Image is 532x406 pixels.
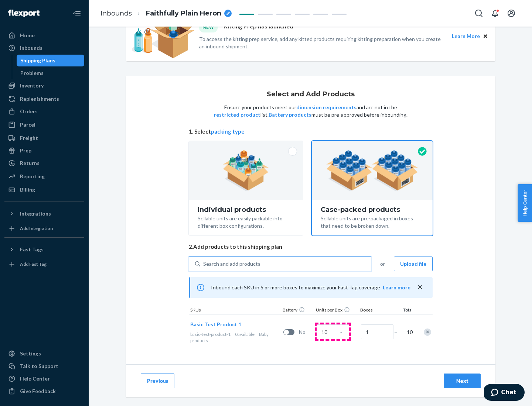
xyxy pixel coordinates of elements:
[20,121,35,128] div: Parcel
[20,57,55,64] div: Shipping Plans
[189,277,433,298] div: Inbound each SKU in 5 or more boxes to maximize your Fast Tag coverage
[4,171,84,182] a: Reporting
[394,328,402,336] span: =
[20,134,38,142] div: Freight
[394,257,433,271] button: Upload file
[4,223,84,234] a: Add Integration
[4,360,84,372] button: Talk to Support
[4,385,84,397] button: Give Feedback
[4,119,84,131] a: Parcel
[20,375,50,382] div: Help Center
[504,6,519,21] button: Open account menu
[267,91,355,98] h1: Select and Add Products
[317,324,349,339] input: Case Quantity
[396,307,414,314] div: Total
[235,331,255,337] span: 0 available
[452,32,480,40] button: Learn More
[299,328,314,336] span: No
[20,388,56,395] div: Give Feedback
[424,328,431,336] div: Remove Item
[20,159,40,167] div: Returns
[405,328,413,336] span: 10
[95,3,238,24] ol: breadcrumbs
[211,128,245,135] button: packing type
[20,173,45,180] div: Reporting
[20,108,38,115] div: Orders
[4,258,84,270] a: Add Fast Tag
[4,348,84,359] a: Settings
[214,111,260,118] button: restricted product
[518,184,532,222] button: Help Center
[17,67,85,79] a: Problems
[484,384,525,402] iframe: Opens a widget where you can chat to one of our agents
[190,321,241,327] span: Basic Test Product 1
[224,22,293,32] p: Kitting Prep has launched
[4,30,84,41] a: Home
[141,374,174,388] button: Previous
[383,284,410,291] button: Learn more
[189,307,281,314] div: SKUs
[100,9,132,17] a: Inbounds
[359,307,396,314] div: Boxes
[20,225,53,231] div: Add Integration
[4,373,84,385] a: Help Center
[416,283,424,291] button: close
[146,9,221,18] span: Faithfully Plain Heron
[321,213,424,230] div: Sellable units are pre-packaged in boxes that need to be broken down.
[281,307,314,314] div: Battery
[20,95,59,103] div: Replenishments
[69,6,84,21] button: Close Navigation
[380,260,385,268] span: or
[4,132,84,144] a: Freight
[314,307,359,314] div: Units per Box
[481,32,490,40] button: Close
[20,82,44,89] div: Inventory
[471,6,486,21] button: Open Search Box
[361,324,393,339] input: Number of boxes
[223,150,269,191] img: individual-pack.facf35554cb0f1810c75b2bd6df2d64e.png
[189,128,433,135] span: 1. Select
[8,10,40,17] img: Flexport logo
[190,331,280,344] div: Baby products
[4,93,84,105] a: Replenishments
[199,35,445,50] p: To access the kitting prep service, add any kitted products requiring kitting preparation when yo...
[321,206,424,213] div: Case-packed products
[4,42,84,54] a: Inbounds
[4,80,84,92] a: Inventory
[20,147,31,154] div: Prep
[269,111,311,118] button: Battery products
[213,104,408,118] p: Ensure your products meet our and are not in the list. must be pre-approved before inbounding.
[198,206,294,213] div: Individual products
[20,210,51,217] div: Integrations
[4,145,84,156] a: Prep
[4,157,84,169] a: Returns
[20,186,35,193] div: Billing
[20,261,47,267] div: Add Fast Tag
[20,32,35,39] div: Home
[190,321,241,328] button: Basic Test Product 1
[20,44,42,52] div: Inbounds
[444,374,481,388] button: Next
[4,208,84,220] button: Integrations
[296,104,357,111] button: dimension requirements
[190,331,231,337] span: basic-test-product-1
[326,150,418,191] img: case-pack.59cecea509d18c883b923b81aeac6d0b.png
[4,244,84,255] button: Fast Tags
[198,213,294,230] div: Sellable units are easily packable into different box configurations.
[488,6,502,21] button: Open notifications
[20,362,58,370] div: Talk to Support
[189,243,433,251] span: 2. Add products to this shipping plan
[199,22,218,32] div: NEW
[20,69,44,77] div: Problems
[4,106,84,117] a: Orders
[20,246,44,253] div: Fast Tags
[17,55,85,66] a: Shipping Plans
[4,184,84,196] a: Billing
[450,377,474,385] div: Next
[203,260,260,268] div: Search and add products
[20,350,41,357] div: Settings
